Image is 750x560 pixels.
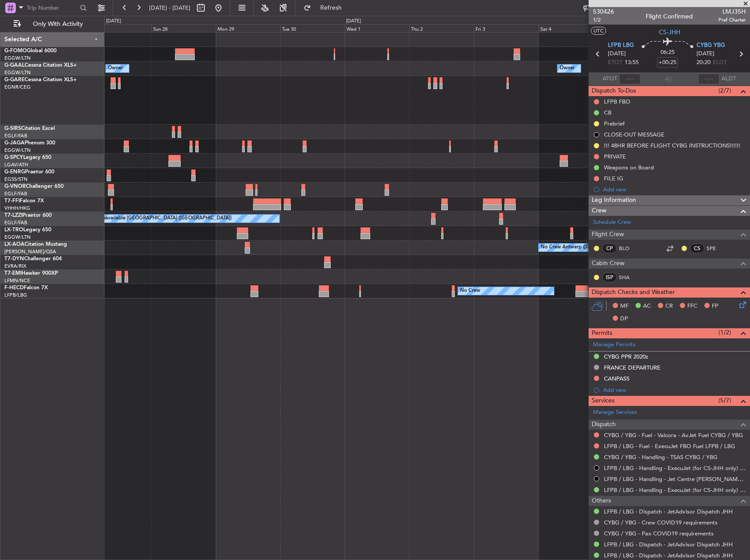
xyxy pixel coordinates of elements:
div: Prebrief [604,120,625,127]
span: Services [592,396,614,406]
div: No Crew Antwerp ([GEOGRAPHIC_DATA]) [541,241,636,254]
div: Weapons on Board [604,164,654,171]
div: CYBG PPR 2020z [604,353,648,360]
span: Permits [592,328,612,338]
div: Sat 27 [87,24,151,32]
a: G-VNORChallenger 650 [4,184,64,189]
span: G-GAAL [4,63,25,68]
a: LFPB / LBG - Dispatch - JetAdvisor Dispatch JHH [604,552,733,559]
span: G-GARE [4,77,25,83]
a: G-GAALCessna Citation XLS+ [4,63,77,68]
a: G-SPCYLegacy 650 [4,155,51,160]
a: G-ENRGPraetor 600 [4,169,54,175]
div: CP [602,244,617,253]
div: Flight Confirmed [646,12,693,21]
a: EGNR/CEG [4,84,31,90]
span: (1/2) [718,328,731,337]
span: 13:55 [625,58,639,67]
span: LX-AOA [4,242,25,247]
span: [DATE] - [DATE] [149,4,190,12]
a: LFPB / LBG - Dispatch - JetAdvisor Dispatch JHH [604,508,733,515]
div: !!! 48HR BEFORE FLIGHT CYBG INSTRUCTIONS!!!!!! [604,142,740,149]
span: [DATE] [696,50,714,58]
a: F-HECDFalcon 7X [4,285,48,291]
div: CS [690,244,704,253]
span: Crew [592,206,607,216]
a: T7-DYNChallenger 604 [4,256,62,262]
a: SPE [707,244,726,252]
span: (5/7) [718,396,731,405]
a: LGAV/ATH [4,162,28,168]
span: FP [712,302,718,311]
span: ETOT [608,58,622,67]
span: ALDT [721,75,736,83]
div: No Crew [460,284,480,298]
span: G-SPCY [4,155,23,160]
a: CYBG / YBG - Crew COVID19 requirements [604,519,718,526]
div: Owner [108,62,123,75]
span: (2/7) [718,86,731,95]
span: MF [620,302,629,311]
span: AC [643,302,651,311]
a: G-SIRSCitation Excel [4,126,55,131]
span: T7-EMI [4,271,21,276]
div: CANPASS [604,375,629,382]
a: LFPB / LBG - Fuel - ExecuJet FBO Fuel LFPB / LBG [604,442,735,450]
span: Dispatch To-Dos [592,86,636,96]
div: Thu 2 [409,24,474,32]
span: F-HECD [4,285,24,291]
a: EGLF/FAB [4,190,27,197]
a: T7-LZZIPraetor 600 [4,213,52,218]
input: Trip Number [27,1,77,14]
div: Sun 28 [151,24,216,32]
div: Mon 29 [216,24,280,32]
span: CYBG YBG [696,41,725,50]
div: [DATE] [106,18,121,25]
a: LFPB / LBG - Handling - ExecuJet (for CS-JHH only) LFPB / LBG [604,486,746,494]
a: EGGW/LTN [4,147,31,154]
span: Leg Information [592,195,636,205]
span: 1/2 [593,16,614,24]
a: LX-TROLegacy 650 [4,227,51,233]
div: LFPB FBO [604,98,630,105]
span: Others [592,496,611,506]
div: PRIVATE [604,153,626,160]
div: FRANCE DEPARTURE [604,364,661,371]
span: LFPB LBG [608,41,634,50]
span: Refresh [313,5,350,11]
a: LFMN/NCE [4,277,30,284]
button: Refresh [300,1,352,15]
a: CYBG / YBG - Handling - TSAS CYBG / YBG [604,453,718,461]
span: Dispatch Checks and Weather [592,287,675,298]
div: Add new [603,186,746,193]
a: EVRA/RIX [4,263,26,269]
a: BLO [619,244,639,252]
a: EGSS/STN [4,176,28,183]
a: LFPB / LBG - Handling - ExecuJet (for CS-JHH only) LFPB / LBG [604,464,746,472]
a: Manage Permits [593,341,636,349]
div: Wed 1 [345,24,409,32]
a: LFPB/LBG [4,292,27,298]
span: DP [620,315,628,323]
a: [PERSON_NAME]/QSA [4,248,56,255]
span: G-FOMO [4,48,27,54]
span: ELDT [713,58,727,67]
span: LMJ35H [718,7,746,16]
div: Sat 4 [539,24,603,32]
span: G-ENRG [4,169,25,175]
a: Manage Services [593,408,637,417]
a: G-JAGAPhenom 300 [4,140,55,146]
span: 20:20 [696,58,711,67]
span: Pref Charter [718,16,746,24]
span: FFC [687,302,697,311]
a: T7-EMIHawker 900XP [4,271,58,276]
span: 530426 [593,7,614,16]
div: FILE IG [604,175,623,182]
div: Tue 30 [280,24,345,32]
a: EGGW/LTN [4,55,31,61]
span: T7-DYN [4,256,24,262]
div: Add new [603,386,746,394]
div: Fri 3 [474,24,538,32]
span: G-SIRS [4,126,21,131]
a: G-GARECessna Citation XLS+ [4,77,77,83]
